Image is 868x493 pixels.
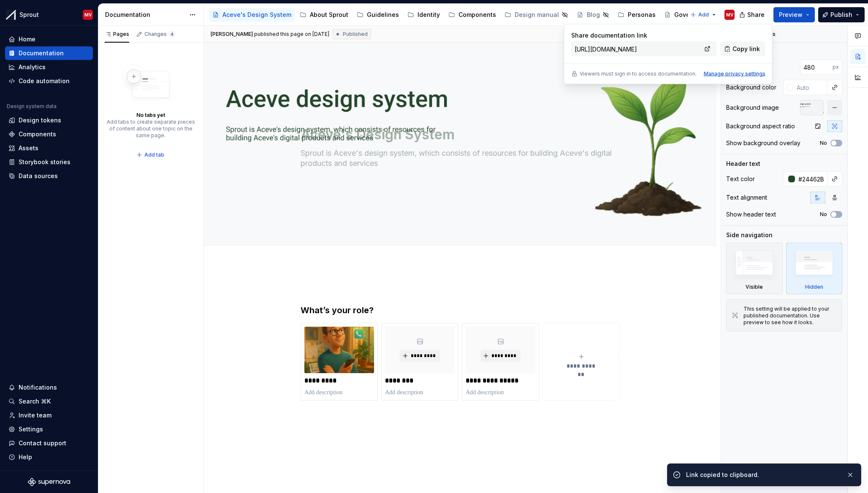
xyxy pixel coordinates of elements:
[19,11,39,19] div: Sprout
[735,7,770,22] button: Share
[418,11,440,19] div: Identity
[830,11,852,19] span: Publish
[726,193,767,202] div: Text alignment
[5,127,93,141] a: Components
[5,450,93,464] button: Help
[793,80,827,95] input: Auto
[746,284,763,290] div: Visible
[299,146,618,170] textarea: Sprout is Aceve's design system, which consists of resources for building Aceve's digital product...
[833,64,839,70] p: px
[209,8,295,22] a: Aceve's Design System
[747,11,765,19] span: Share
[786,243,843,294] div: Hidden
[587,11,600,19] div: Blog
[5,155,93,169] a: Storybook stories
[19,158,71,166] div: Storybook stories
[310,11,348,19] div: About Sprout
[296,8,352,22] a: About Sprout
[136,112,165,119] div: No tabs yet
[105,31,129,38] div: Pages
[726,83,776,92] div: Background color
[674,11,731,19] div: Governance Model
[573,8,613,22] a: Blog
[720,41,765,57] button: Copy link
[19,130,56,138] div: Components
[5,60,93,74] a: Analytics
[19,411,52,420] div: Invite team
[580,70,697,77] p: Viewers must sign in to access documentation.
[144,152,164,158] span: Add tab
[614,8,659,22] a: Personas
[301,304,620,316] h3: What’s your role?
[5,436,93,450] button: Contact support
[19,425,43,433] div: Settings
[19,77,70,85] div: Code automation
[5,169,93,183] a: Data sources
[5,395,93,408] button: Search ⌘K
[304,327,374,373] img: 53eb1a43-2f90-4776-aaed-b2fd30958388.png
[686,471,840,479] div: Link copied to clipboard.
[134,149,168,161] button: Add tab
[779,11,803,19] span: Preview
[353,8,402,22] a: Guidelines
[19,116,61,125] div: Design tokens
[105,11,185,19] div: Documentation
[795,171,827,187] input: Auto
[254,31,329,38] div: published this page on [DATE]
[7,103,57,110] div: Design system data
[732,45,760,53] span: Copy link
[168,31,175,38] span: 4
[820,140,827,146] label: No
[805,284,823,290] div: Hidden
[19,49,64,57] div: Documentation
[5,409,93,422] a: Invite team
[726,139,800,147] div: Show background overlay
[501,8,572,22] a: Design manual
[19,397,51,406] div: Search ⌘K
[19,35,35,43] div: Home
[19,383,57,392] div: Notifications
[404,8,443,22] a: Identity
[84,11,92,18] div: MV
[773,7,815,22] button: Preview
[515,11,559,19] div: Design manual
[818,7,865,22] button: Publish
[445,8,499,22] a: Components
[743,306,837,326] div: This setting will be applied to your published documentation. Use preview to see how it looks.
[19,439,66,447] div: Contact support
[458,11,496,19] div: Components
[6,10,16,20] img: b6c2a6ff-03c2-4811-897b-2ef07e5e0e51.png
[5,74,93,88] a: Code automation
[5,381,93,394] button: Notifications
[19,144,38,152] div: Assets
[726,122,795,130] div: Background aspect ratio
[698,11,709,18] span: Add
[800,60,833,75] input: Auto
[726,243,783,294] div: Visible
[28,478,70,486] svg: Supernova Logo
[5,46,93,60] a: Documentation
[628,11,656,19] div: Personas
[688,9,719,21] button: Add
[726,210,776,219] div: Show header text
[2,5,96,24] button: SproutMV
[726,103,779,112] div: Background image
[209,6,686,23] div: Page tree
[5,423,93,436] a: Settings
[5,114,93,127] a: Design tokens
[144,31,175,38] div: Changes
[222,11,291,19] div: Aceve's Design System
[820,211,827,218] label: No
[661,8,734,22] a: Governance Model
[726,175,755,183] div: Text color
[5,141,93,155] a: Assets
[704,70,765,77] button: Manage privacy settings
[106,119,195,139] div: Add tabs to create separate pieces of content about one topic on the same page.
[19,453,32,461] div: Help
[367,11,399,19] div: Guidelines
[726,160,760,168] div: Header text
[726,231,773,239] div: Side navigation
[19,172,58,180] div: Data sources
